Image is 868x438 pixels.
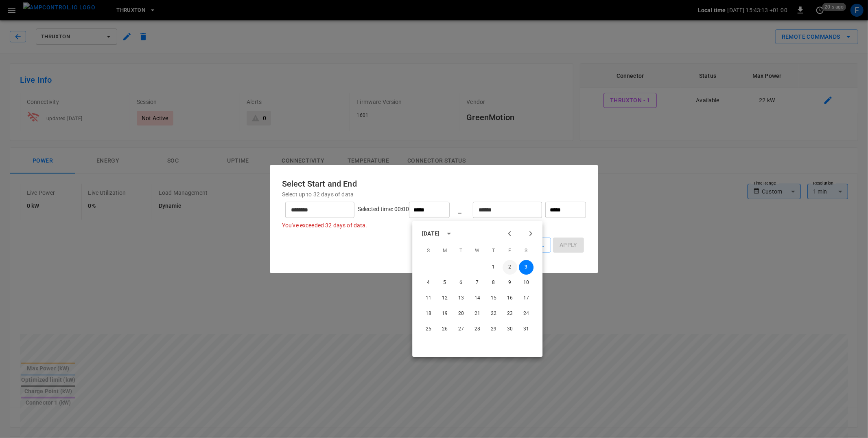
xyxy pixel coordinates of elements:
[486,275,501,290] button: 8
[524,227,538,240] button: Next month
[421,291,436,306] button: 11
[454,306,468,321] button: 20
[470,306,485,321] button: 21
[282,177,586,190] h6: Select Start and End
[503,243,517,259] span: Friday
[519,306,533,321] button: 24
[470,322,485,337] button: 28
[470,243,485,259] span: Wednesday
[437,306,452,321] button: 19
[442,227,456,240] button: calendar view is open, switch to year view
[437,275,452,290] button: 5
[421,322,436,337] button: 25
[503,227,516,240] button: Previous month
[421,243,436,259] span: Sunday
[458,203,461,216] h6: _
[358,206,409,213] span: Selected time: 00:00
[470,275,485,290] button: 7
[470,291,485,306] button: 14
[454,291,468,306] button: 13
[454,322,468,337] button: 27
[519,291,533,306] button: 17
[282,221,586,229] p: You've exceeded 32 days of data.
[454,275,468,290] button: 6
[421,306,436,321] button: 18
[422,229,439,238] div: [DATE]
[437,243,452,259] span: Monday
[519,322,533,337] button: 31
[486,243,501,259] span: Thursday
[503,275,517,290] button: 9
[519,275,533,290] button: 10
[486,260,501,275] button: 1
[503,260,517,275] button: 2
[503,306,517,321] button: 23
[282,190,586,198] p: Select up to 32 days of data
[503,322,517,337] button: 30
[519,243,533,259] span: Saturday
[486,291,501,306] button: 15
[421,275,436,290] button: 4
[454,243,468,259] span: Tuesday
[503,291,517,306] button: 16
[486,322,501,337] button: 29
[486,306,501,321] button: 22
[437,291,452,306] button: 12
[519,260,533,275] button: 3
[437,322,452,337] button: 26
